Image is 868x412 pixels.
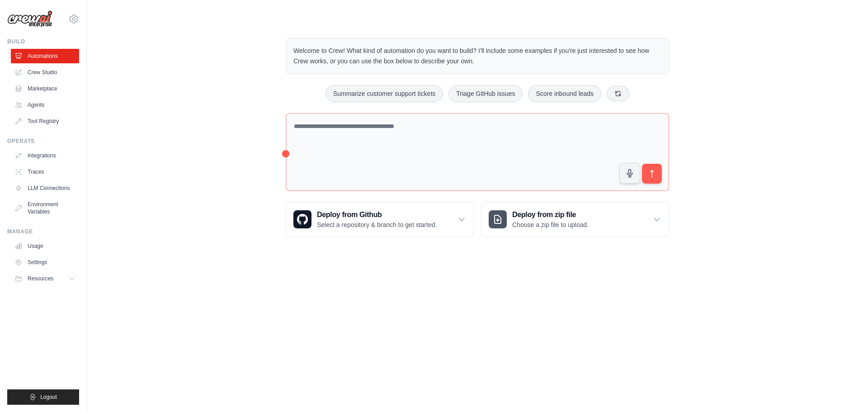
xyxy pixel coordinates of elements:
a: Environment Variables [11,197,79,219]
button: Triage GitHub issues [448,85,523,102]
h3: Deploy from zip file [512,209,589,220]
div: Build [7,38,79,45]
div: Manage [7,228,79,235]
a: Settings [11,255,79,270]
button: Summarize customer support tickets [325,85,443,102]
a: Agents [11,98,79,112]
p: Welcome to Crew! What kind of automation do you want to build? I'll include some examples if you'... [293,46,661,66]
h3: Deploy from Github [317,209,437,220]
a: Crew Studio [11,65,79,80]
button: Resources [11,271,79,286]
button: Score inbound leads [528,85,601,102]
a: Tool Registry [11,114,79,128]
iframe: Chat Widget [823,369,868,412]
a: Usage [11,239,79,253]
img: Logo [7,10,52,28]
span: Resources [28,275,53,282]
span: Logout [40,393,57,401]
a: Automations [11,49,79,63]
div: Operate [7,137,79,145]
a: Traces [11,165,79,179]
button: Logout [7,389,79,405]
p: Choose a zip file to upload. [512,220,589,229]
a: Marketplace [11,81,79,96]
a: Integrations [11,148,79,163]
p: Select a repository & branch to get started. [317,220,437,229]
a: LLM Connections [11,181,79,195]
